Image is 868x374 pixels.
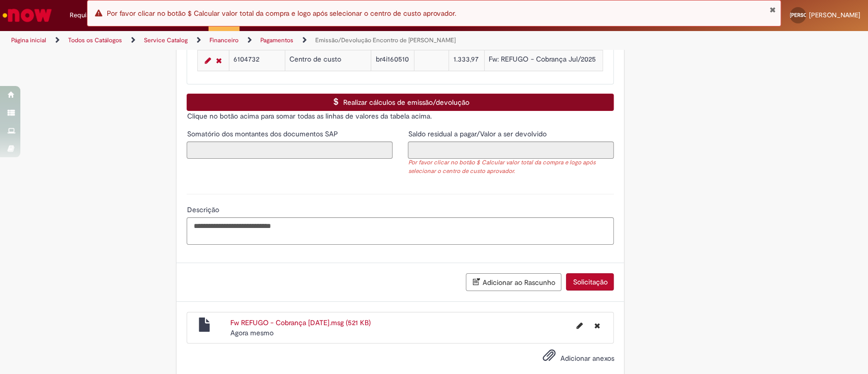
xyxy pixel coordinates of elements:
span: Por favor clicar no botão $ Calcular valor total da compra e logo após selecionar o centro de cus... [107,9,456,18]
button: Editar nome de arquivo Fw REFUGO - Cobrança Jul2025.msg [570,318,588,334]
td: Centro de custo [285,50,371,71]
a: Emissão/Devolução Encontro de [PERSON_NAME] [315,36,456,44]
td: 1.333,97 [449,50,485,71]
label: Somente leitura - Somatório dos montantes dos documentos SAP [187,129,340,139]
a: Fw REFUGO - Cobrança [DATE].msg (521 KB) [230,318,371,327]
textarea: Descrição [187,217,614,245]
button: Realizar cálculos de emissão/devolução [187,94,614,111]
img: ServiceNow [1,5,53,25]
button: Fechar Notificação [769,6,775,14]
td: Fw: REFUGO - Cobrança Jul/2025 [485,50,603,71]
button: Excluir Fw REFUGO - Cobrança Jul2025.msg [588,318,606,334]
a: Financeiro [209,36,238,44]
time: 29/08/2025 15:50:41 [230,328,274,337]
span: Agora mesmo [230,328,274,337]
a: Pagamentos [260,36,293,44]
span: [PERSON_NAME] [790,12,829,18]
button: Solicitação [566,273,614,291]
label: Somente leitura - Saldo residual a pagar/Valor a ser devolvido [408,129,548,139]
td: br4i160510 [371,50,414,71]
button: Adicionar ao Rascunho [466,273,561,291]
span: [PERSON_NAME] [809,11,860,19]
span: Descrição [187,205,221,214]
div: Por favor clicar no botão $ Calcular valor total da compra e logo após selecionar o centro de cus... [408,159,614,176]
a: Todos os Catálogos [68,36,122,44]
span: Somente leitura - Saldo residual a pagar/Valor a ser devolvido [408,129,548,138]
p: Clique no botão acima para somar todas as linhas de valores da tabela acima. [187,111,614,121]
a: Editar Linha 1 [202,54,213,67]
td: 6104732 [229,50,285,71]
a: Página inicial [11,36,46,44]
a: Remover linha 1 [213,54,224,67]
input: Saldo residual a pagar/Valor a ser devolvido [408,141,614,159]
ul: Trilhas de página [8,31,571,50]
a: Service Catalog [144,36,188,44]
span: Somente leitura - Somatório dos montantes dos documentos SAP [187,129,340,138]
span: Requisições [70,10,105,20]
input: Somatório dos montantes dos documentos SAP [187,141,393,159]
span: Adicionar anexos [560,354,614,363]
button: Adicionar anexos [540,346,558,369]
